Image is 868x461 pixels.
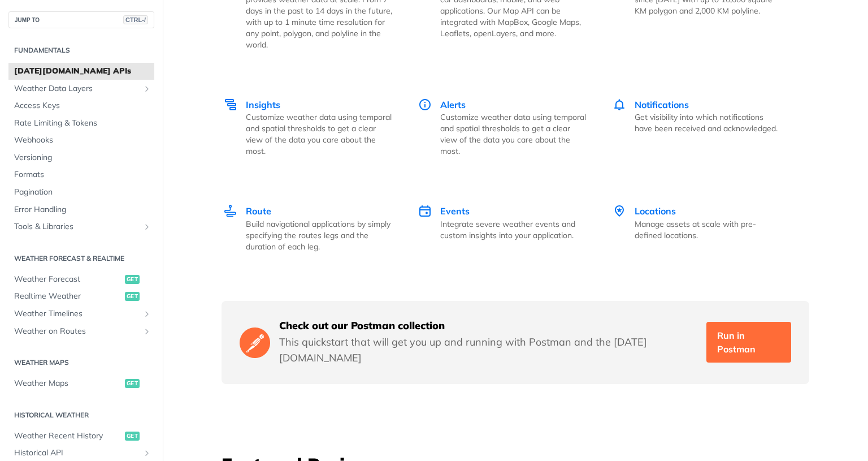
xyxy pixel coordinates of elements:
p: Customize weather data using temporal and spatial thresholds to get a clear view of the data you ... [440,111,588,157]
span: Alerts [440,99,466,110]
h2: Weather Forecast & realtime [8,253,154,264]
a: Realtime Weatherget [8,288,154,305]
a: Run in Postman [706,322,791,363]
span: Locations [635,205,676,217]
span: Rate Limiting & Tokens [14,118,151,129]
a: Insights Insights Customize weather data using temporal and spatial thresholds to get a clear vie... [223,74,406,181]
button: Show subpages for Weather Timelines [142,309,151,318]
span: get [125,379,140,388]
span: Formats [14,169,151,180]
a: Route Route Build navigational applications by simply specifying the routes legs and the duration... [223,180,406,276]
span: get [125,292,140,301]
a: Events Events Integrate severe weather events and custom insights into your application. [406,180,600,276]
a: Webhooks [8,132,154,149]
span: get [125,275,140,284]
h2: Historical Weather [8,410,154,420]
a: Formats [8,166,154,183]
span: Pagination [14,187,151,198]
img: Route [224,204,237,218]
p: Manage assets at scale with pre-defined locations. [635,218,782,241]
a: Weather Recent Historyget [8,428,154,445]
button: Show subpages for Tools & Libraries [142,222,151,231]
span: Insights [246,99,280,110]
a: Weather on RoutesShow subpages for Weather on Routes [8,323,154,340]
span: get [125,432,140,441]
a: Pagination [8,184,154,201]
a: [DATE][DOMAIN_NAME] APIs [8,63,154,80]
h5: Check out our Postman collection [279,319,697,333]
a: Tools & LibrariesShow subpages for Tools & Libraries [8,218,154,235]
span: Access Keys [14,100,151,111]
p: Build navigational applications by simply specifying the routes legs and the duration of each leg. [246,218,393,252]
img: Events [418,204,432,218]
img: Locations [613,204,626,218]
span: Weather Recent History [14,430,122,442]
span: Weather Timelines [14,308,140,320]
span: Weather on Routes [14,326,140,337]
span: Weather Forecast [14,274,122,285]
img: Insights [224,98,237,111]
span: Notifications [635,99,689,110]
a: Weather TimelinesShow subpages for Weather Timelines [8,305,154,322]
span: Realtime Weather [14,291,122,302]
a: Access Keys [8,97,154,114]
a: Rate Limiting & Tokens [8,115,154,132]
span: Weather Maps [14,378,122,389]
p: Get visibility into which notifications have been received and acknowledged. [635,111,782,134]
button: Show subpages for Historical API [142,449,151,458]
button: Show subpages for Weather Data Layers [142,84,151,93]
button: JUMP TOCTRL-/ [8,11,154,28]
img: Notifications [613,98,626,111]
p: Customize weather data using temporal and spatial thresholds to get a clear view of the data you ... [246,111,393,157]
a: Weather Mapsget [8,375,154,392]
span: CTRL-/ [123,15,148,24]
p: This quickstart that will get you up and running with Postman and the [DATE][DOMAIN_NAME] [279,334,697,366]
span: Events [440,205,470,217]
a: Locations Locations Manage assets at scale with pre-defined locations. [600,180,795,276]
a: Versioning [8,149,154,166]
a: Error Handling [8,201,154,218]
span: Versioning [14,152,151,163]
h2: Fundamentals [8,45,154,55]
h2: Weather Maps [8,357,154,368]
a: Notifications Notifications Get visibility into which notifications have been received and acknow... [600,74,795,181]
p: Integrate severe weather events and custom insights into your application. [440,218,588,241]
img: Postman Logo [240,326,270,359]
button: Show subpages for Weather on Routes [142,327,151,336]
span: Historical API [14,447,140,459]
img: Alerts [418,98,432,111]
span: Route [246,205,271,217]
span: Weather Data Layers [14,83,140,94]
span: Error Handling [14,204,151,216]
span: Webhooks [14,135,151,146]
a: Alerts Alerts Customize weather data using temporal and spatial thresholds to get a clear view of... [406,74,600,181]
a: Weather Data LayersShow subpages for Weather Data Layers [8,80,154,97]
a: Weather Forecastget [8,271,154,288]
span: Tools & Libraries [14,221,140,232]
span: [DATE][DOMAIN_NAME] APIs [14,66,151,77]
